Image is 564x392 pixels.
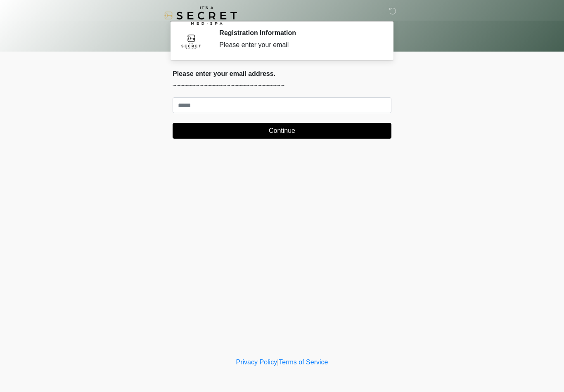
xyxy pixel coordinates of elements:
button: Continue [173,123,391,139]
a: Privacy Policy [236,359,277,366]
div: Please enter your email [219,40,379,50]
img: Agent Avatar [179,29,204,54]
img: It's A Secret Med Spa Logo [164,6,237,25]
h2: Registration Information [219,29,379,37]
h2: Please enter your email address. [173,70,391,78]
a: | [277,359,279,366]
a: Terms of Service [279,359,328,366]
p: ~~~~~~~~~~~~~~~~~~~~~~~~~~~~~ [173,81,391,91]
